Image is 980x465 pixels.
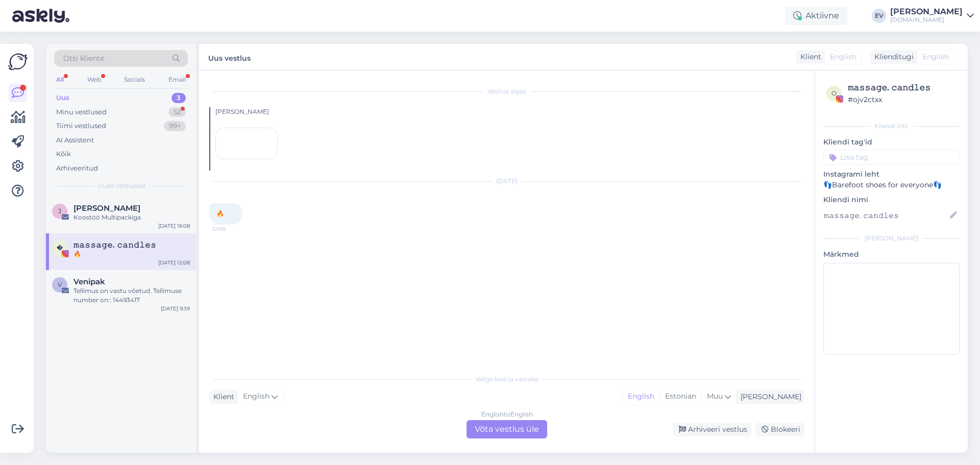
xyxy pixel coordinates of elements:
[56,107,107,117] div: Minu vestlused
[161,305,190,312] div: [DATE] 9:39
[73,277,105,286] span: Venipak
[796,52,821,62] div: Klient
[54,73,66,86] div: All
[56,121,106,131] div: Tiimi vestlused
[209,375,804,384] div: Valige keel ja vastake
[848,94,957,105] div: # ojv2ctxx
[58,281,62,288] span: V
[737,391,801,402] div: [PERSON_NAME]
[824,210,948,221] input: Lisa nimi
[209,391,234,402] div: Klient
[73,250,190,259] div: 🔥
[209,177,804,186] div: [DATE]
[823,194,960,205] p: Kliendi nimi
[215,107,804,116] div: [PERSON_NAME]
[56,163,98,174] div: Arhiveeritud
[243,391,269,402] span: English
[171,93,186,103] div: 3
[168,107,186,117] div: 52
[208,50,251,64] label: Uus vestlus
[890,16,963,24] div: [DOMAIN_NAME]
[831,89,837,97] span: o
[785,7,847,25] div: Aktiivne
[890,8,974,24] a: [PERSON_NAME][DOMAIN_NAME]
[890,8,963,16] div: [PERSON_NAME]
[56,149,71,159] div: Kõik
[823,121,960,131] div: Kliendi info
[823,150,960,165] input: Lisa tag
[56,135,94,145] div: AI Assistent
[166,73,188,86] div: Email
[872,9,886,23] div: EV
[848,82,957,94] div: 𝚖𝚊𝚜𝚜𝚊𝚐𝚎. 𝚌𝚊𝚗𝚍𝚕𝚎𝚜
[73,240,156,250] span: 𝚖𝚊𝚜𝚜𝚊𝚐𝚎. 𝚌𝚊𝚗𝚍𝚕𝚎𝚜
[823,169,960,180] p: Instagrami leht
[673,423,751,436] div: Arhiveeri vestlus
[56,93,69,103] div: Uus
[823,234,960,243] div: [PERSON_NAME]
[623,389,659,404] div: English
[823,137,960,148] p: Kliendi tag'id
[97,181,145,190] span: Uued vestlused
[216,210,224,217] span: 🔥
[830,52,856,62] span: English
[212,225,251,233] span: 12:08
[73,213,190,222] div: Koostöö Multipackiga
[823,180,960,190] p: 👣Barefoot shoes for everyone👣
[481,410,533,419] div: English to English
[467,420,547,438] div: Võta vestlus üle
[755,423,804,436] div: Blokeeri
[85,73,103,86] div: Web
[659,389,701,404] div: Estonian
[823,249,960,260] p: Märkmed
[158,259,190,266] div: [DATE] 12:08
[158,222,190,230] div: [DATE] 16:08
[870,52,914,62] div: Klienditugi
[8,52,28,71] img: Askly Logo
[73,204,140,213] span: Jane Viiberg
[707,391,723,401] span: Muu
[122,73,147,86] div: Socials
[922,52,949,62] span: English
[73,286,190,305] div: Tellimus on vastu võetud. Tellimuse number on:: 14493417
[164,121,186,131] div: 99+
[57,244,63,252] span: �
[63,53,104,64] span: Otsi kliente
[209,87,804,96] div: Vestlus algas
[58,207,61,215] span: J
